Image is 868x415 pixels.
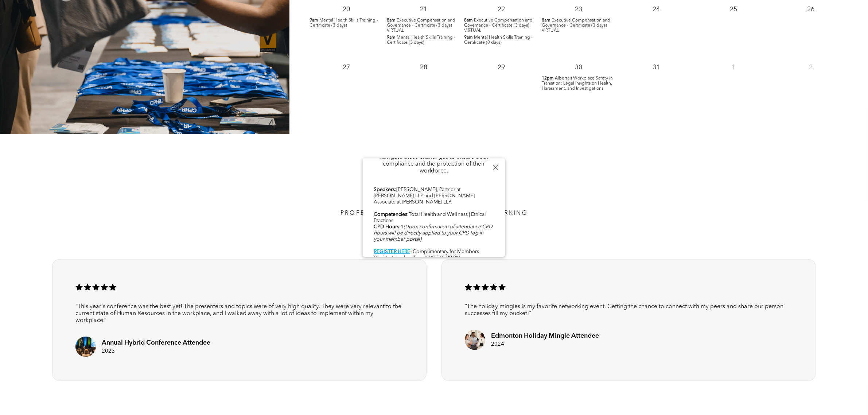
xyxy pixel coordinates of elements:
span: Executive Compensation and Governance - Certificate (3 days) VIRTUAL [542,18,610,33]
span: Mental Health Skills Training - Certificate (3 days) [464,35,533,45]
p: 31 [650,61,663,74]
span: 12pm [542,76,554,81]
p: 23 [572,3,585,16]
p: 30 [572,61,585,74]
span: 2024 [491,342,504,347]
p: 28 [417,61,430,74]
span: PROFESSIONAL DEVELOPMENT AND NETWORKING [340,210,528,216]
span: "The holiday mingles is my favorite networking event. Getting the chance to connect with my peers... [465,304,783,317]
span: 2023 [102,349,115,354]
p: 25 [727,3,740,16]
span: “This year's conference was the best yet! The presenters and topics were of very high quality. Th... [75,304,401,323]
p: 27 [340,61,353,74]
span: 9am [310,18,318,23]
p: 26 [805,3,818,16]
b: Speakers: [374,187,396,192]
span: Mental Health Skills Training - Certificate (3 days) [310,18,378,28]
p: 1 [727,61,740,74]
p: 24 [650,3,663,16]
i: (Upon confirmation of attendance CPD hours will be directly applied to your CPD log in your membe... [374,224,493,242]
span: Executive Compensation and Governance - Certificate (3 days) VIRTUAL [464,18,533,33]
b: Competencies: [374,212,409,217]
a: REGISTER HERE [374,249,410,254]
p: 20 [340,3,353,16]
span: 8am [387,18,396,23]
span: Edmonton Holiday Mingle Attendee [491,333,599,339]
span: 9am [387,35,396,40]
span: 8am [542,18,550,23]
span: Alberta’s Workplace Safety in Transition: Legal Insights on Health, Harassment, and Investigations [542,76,613,91]
p: 2 [805,61,818,74]
p: 21 [417,3,430,16]
span: 9am [464,35,473,40]
span: Annual Hybrid Conference Attendee [102,340,210,346]
b: CPD Hours: [374,224,401,229]
p: 29 [495,61,508,74]
span: Mental Health Skills Training - Certificate (3 days) [387,35,455,45]
span: Executive Compensation and Governance - Certificate (3 days) VIRTUAL [387,18,455,33]
p: 22 [495,3,508,16]
span: 8am [464,18,473,23]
